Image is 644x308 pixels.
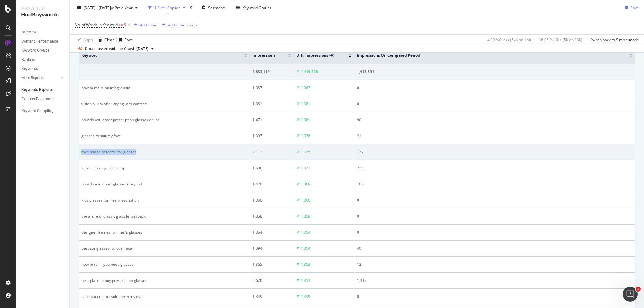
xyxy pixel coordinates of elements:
div: 40 [357,246,632,251]
span: Impressions On Compared Period [357,53,620,58]
span: Impressions [253,53,279,58]
div: Content Performance [21,38,58,45]
div: 229 [357,165,632,171]
div: 1,397 [253,133,291,139]
div: the allure of classic glass lensesback [81,214,247,219]
div: 1,365 [253,262,291,267]
div: 1,366 [253,197,291,203]
button: [DATE] - [DATE]vsPrev. Year [75,3,140,13]
div: Add Filter [140,22,157,27]
div: Keyword Groups [21,47,49,54]
button: Add Filter Group [159,21,197,29]
div: glasses to suit my face [81,133,247,139]
div: how do you order prescription glasses online [81,117,247,123]
div: Overview [21,29,36,36]
span: 5 [124,20,126,29]
div: 2,833,119 [253,69,291,75]
div: Save [630,5,639,10]
div: 1,387 [301,85,310,91]
span: Keyword [81,53,235,58]
span: Diff. Impressions (#) [297,53,339,58]
button: Switch back to Simple mode [588,35,639,45]
iframe: Intercom live chat [623,287,638,302]
span: Segments [208,5,226,10]
div: RealKeywords [21,11,64,19]
div: 4.39 % Clicks ( 54K on 1M ) [487,37,531,42]
div: 1,358 [253,214,291,219]
a: Ranking [21,56,65,63]
div: 1,375 [301,149,310,155]
a: Overview [21,29,65,36]
div: Keywords Explorer [21,87,53,93]
div: how to tell if you need glasses [81,262,247,267]
div: 1,394 [253,246,291,251]
div: Add Filter Group [168,22,197,27]
span: 2025 Aug. 15th [136,46,149,52]
div: 1,381 [301,117,310,123]
div: 1,419,268 [301,69,318,75]
div: 2,112 [253,149,291,155]
div: 1,353 [301,262,310,267]
div: 0 [357,85,632,91]
div: 737 [357,149,632,155]
button: Save [623,3,639,13]
div: 1,376 [301,133,310,139]
a: Content Performance [21,38,65,45]
div: 1,358 [301,214,310,219]
button: Segments [199,3,228,13]
div: times [188,4,193,11]
div: Switch back to Simple mode [590,37,639,42]
a: More Reports [21,75,59,81]
span: >= [119,22,123,27]
div: 1,381 [301,101,310,107]
div: designer frames for men's glasses [81,230,247,235]
div: face shape detector for glasses [81,149,247,155]
div: Ranking [21,56,35,63]
span: No. of Words in Keyword [75,22,118,27]
div: 16.05 % URLs ( 5K on 33K ) [539,37,582,42]
div: 1,354 [253,230,291,235]
button: Add Filter [131,21,157,29]
div: Analytics [21,5,64,11]
div: how do you order glasses using pd [81,181,247,187]
div: 1,371 [301,165,310,171]
div: 1,349 [301,294,310,299]
div: kids glasses for free prescription [81,197,247,203]
a: Keywords Explorer [21,87,65,93]
button: 1 Filter Applied [146,3,188,13]
button: Keyword Groups [234,3,274,13]
div: best sunglasses for oval face [81,246,247,251]
button: Save [117,35,133,45]
div: can i put contact solution in my eye [81,294,247,299]
a: Keywords [21,66,65,72]
div: Keyword Groups [242,5,271,10]
div: 1,381 [253,101,291,107]
div: Clear [104,37,114,42]
div: 21 [357,133,632,139]
div: 2,670 [253,278,291,283]
div: 1,366 [301,197,310,203]
div: 0 [357,214,632,219]
button: [DATE] [134,45,156,53]
div: Data crossed with the Crawl [85,46,134,52]
span: 1 [636,287,641,292]
div: 1,354 [301,230,310,235]
div: Keyword Sampling [21,108,53,114]
div: Explorer Bookmarks [21,96,55,102]
div: virtual try on glasses app [81,165,247,171]
div: 0 [357,101,632,107]
div: 1,387 [253,85,291,91]
div: 1,471 [253,117,291,123]
div: 108 [357,181,632,187]
div: 1,349 [253,294,291,299]
a: Keyword Sampling [21,108,65,114]
span: vs Prev. Year [111,5,133,10]
div: 1,353 [301,278,310,283]
div: best place to buy prescription glasses [81,278,247,283]
div: 0 [357,294,632,299]
div: Apply [83,37,93,42]
button: Apply [75,35,93,45]
div: 1 Filter Applied [154,5,180,10]
div: Keywords [21,66,38,72]
div: 1,476 [253,181,291,187]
